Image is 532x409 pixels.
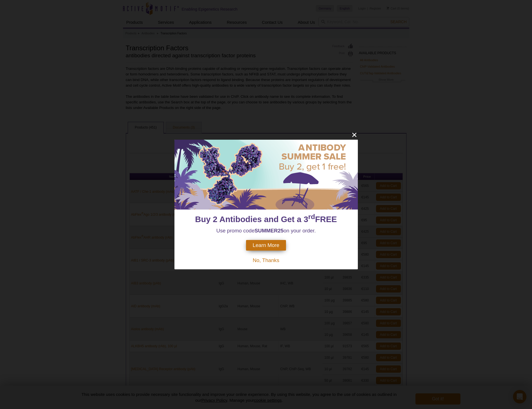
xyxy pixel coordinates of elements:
[216,228,316,234] span: Use promo code on your order.
[195,215,337,224] span: Buy 2 Antibodies and Get a 3 FREE
[255,228,284,234] strong: SUMMER25
[308,213,315,220] sup: rd
[253,257,279,263] span: No, Thanks
[351,131,358,138] button: close
[253,242,279,248] span: Learn More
